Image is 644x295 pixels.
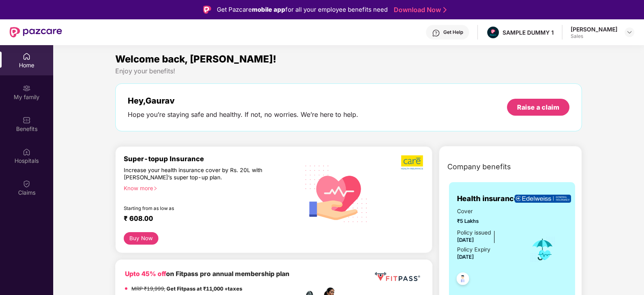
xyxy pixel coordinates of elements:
div: Raise a claim [517,103,559,112]
img: svg+xml;base64,PHN2ZyBpZD0iSG9tZSIgeG1sbnM9Imh0dHA6Ly93d3cudzMub3JnLzIwMDAvc3ZnIiB3aWR0aD0iMjAiIG... [23,52,31,60]
span: Company benefits [447,161,511,172]
strong: Get Fitpass at ₹11,000 +taxes [166,286,242,292]
span: Health insurance [457,193,518,204]
div: Policy Expiry [457,245,490,254]
span: ₹5 Lakhs [457,217,519,225]
del: MRP ₹19,999, [131,286,165,292]
span: Cover [457,207,519,216]
div: Get Help [443,29,463,35]
img: New Pazcare Logo [10,27,62,37]
div: Starting from as low as [124,206,264,211]
div: Know more [124,185,294,190]
img: svg+xml;base64,PHN2ZyB4bWxucz0iaHR0cDovL3d3dy53My5vcmcvMjAwMC9zdmciIHhtbG5zOnhsaW5rPSJodHRwOi8vd3... [299,155,374,231]
span: right [153,186,158,191]
div: Increase your health insurance cover by Rs. 20L with [PERSON_NAME]’s super top-up plan. [124,166,264,181]
img: icon [530,236,556,263]
img: Pazcare_Alternative_logo-01-01.png [487,27,499,38]
img: svg+xml;base64,PHN2ZyB3aWR0aD0iMjAiIGhlaWdodD0iMjAiIHZpZXdCb3g9IjAgMCAyMCAyMCIgZmlsbD0ibm9uZSIgeG... [23,84,31,92]
img: svg+xml;base64,PHN2ZyBpZD0iSG9zcGl0YWxzIiB4bWxucz0iaHR0cDovL3d3dy53My5vcmcvMjAwMC9zdmciIHdpZHRoPS... [23,148,31,156]
img: svg+xml;base64,PHN2ZyB4bWxucz0iaHR0cDovL3d3dy53My5vcmcvMjAwMC9zdmciIHdpZHRoPSI0OC45NDMiIGhlaWdodD... [453,270,473,290]
div: Hey, Gaurav [128,96,358,106]
div: Sales [571,33,617,39]
div: Policy issued [457,229,491,237]
div: [PERSON_NAME] [571,25,617,33]
img: b5dec4f62d2307b9de63beb79f102df3.png [401,155,424,170]
div: ₹ 608.00 [124,214,291,224]
img: svg+xml;base64,PHN2ZyBpZD0iSGVscC0zMngzMiIgeG1sbnM9Imh0dHA6Ly93d3cudzMub3JnLzIwMDAvc3ZnIiB3aWR0aD... [432,29,440,37]
div: SAMPLE DUMMY 1 [503,29,554,36]
b: Upto 45% off [125,270,166,278]
span: [DATE] [457,237,474,243]
button: Buy Now [124,232,158,245]
div: Super-topup Insurance [124,155,299,163]
div: Enjoy your benefits! [115,67,582,75]
span: [DATE] [457,254,474,260]
strong: mobile app [252,6,285,13]
img: insurerLogo [515,195,571,203]
div: Hope you’re staying safe and healthy. If not, no worries. We’re here to help. [128,110,358,119]
div: Get Pazcare for all your employee benefits need [217,5,388,15]
b: on Fitpass pro annual membership plan [125,270,289,278]
img: svg+xml;base64,PHN2ZyBpZD0iQmVuZWZpdHMiIHhtbG5zPSJodHRwOi8vd3d3LnczLm9yZy8yMDAwL3N2ZyIgd2lkdGg9Ij... [23,116,31,124]
a: Download Now [394,6,444,14]
img: Logo [203,6,211,14]
span: Welcome back, [PERSON_NAME]! [115,53,276,65]
img: svg+xml;base64,PHN2ZyBpZD0iRHJvcGRvd24tMzJ4MzIiIHhtbG5zPSJodHRwOi8vd3d3LnczLm9yZy8yMDAwL3N2ZyIgd2... [626,29,633,35]
img: Stroke [443,6,447,14]
img: svg+xml;base64,PHN2ZyBpZD0iQ2xhaW0iIHhtbG5zPSJodHRwOi8vd3d3LnczLm9yZy8yMDAwL3N2ZyIgd2lkdGg9IjIwIi... [23,180,31,188]
img: fppp.png [373,269,422,284]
